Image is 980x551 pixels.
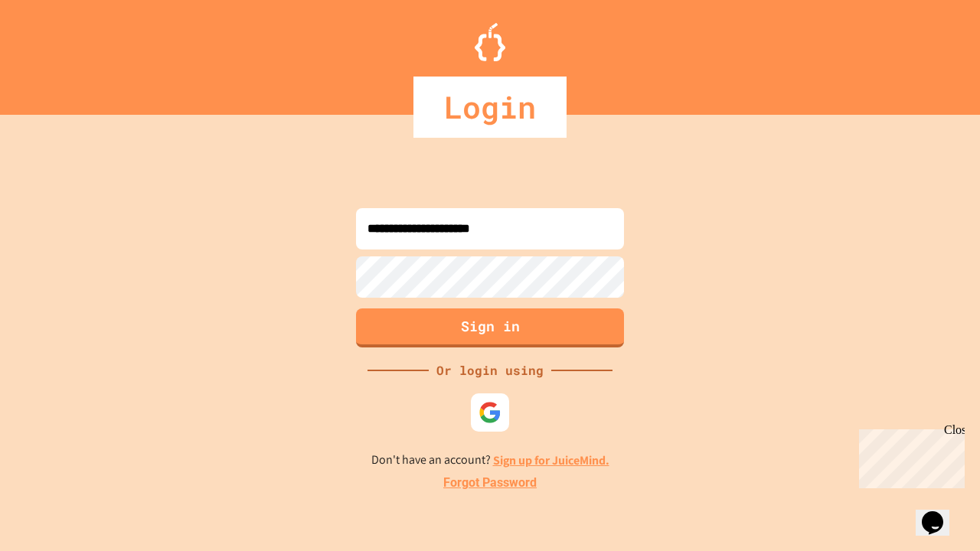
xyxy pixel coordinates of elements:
div: Login [413,77,567,138]
p: Don't have an account? [371,451,609,470]
iframe: chat widget [853,423,965,488]
div: Or login using [429,361,551,380]
a: Sign up for JuiceMind. [493,452,609,468]
a: Forgot Password [443,474,537,492]
div: Chat with us now!Close [6,6,106,97]
img: Logo.svg [475,23,505,61]
button: Sign in [356,308,624,347]
img: google-icon.svg [479,401,501,424]
iframe: chat widget [916,490,965,536]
